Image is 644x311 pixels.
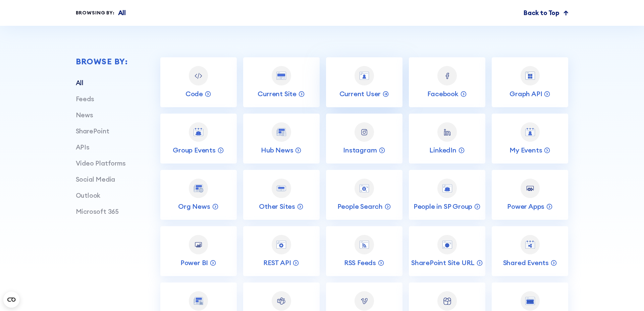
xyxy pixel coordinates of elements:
[243,226,320,276] a: REST APIREST API
[414,202,472,211] p: People in SP Group
[525,128,535,136] img: My Events
[337,202,383,211] p: People Search
[525,241,535,249] img: Shared Events
[185,89,203,98] p: Code
[492,114,568,164] a: My EventsMy Events
[360,184,369,192] img: People Search
[243,114,320,164] a: Hub NewsHub News
[160,57,237,107] a: CodeCode
[429,146,456,154] p: LinkedIn
[276,185,286,192] img: Other Sites
[409,57,485,107] a: FacebookFacebook
[243,170,320,220] a: Other SitesOther Sites
[360,296,369,306] img: Vimeo Video
[492,57,568,107] a: Graph APIGraph API
[503,258,549,267] p: Shared Events
[360,72,369,80] img: Current User
[442,241,452,249] img: SharePoint Site URL
[524,8,559,18] p: Back to Top
[339,89,381,98] p: Current User
[259,202,295,211] p: Other Sites
[180,258,208,267] p: Power BI
[492,226,568,276] a: Shared EventsShared Events
[525,184,535,193] img: Power Apps
[411,258,475,267] p: SharePoint Site URL
[442,184,452,192] img: People in SP Group
[524,8,568,18] a: Back to Top
[276,128,286,136] img: Hub News
[276,241,286,249] img: REST API
[160,114,237,164] a: Group EventsGroup Events
[243,57,320,107] a: Current SiteCurrent Site
[326,57,402,107] a: Current UserCurrent User
[76,207,119,215] a: Microsoft 365
[442,296,452,306] img: Viva Engage
[409,170,485,220] a: People in SP GroupPeople in SP Group
[610,279,644,311] iframe: Chat Widget
[326,114,402,164] a: InstagramInstagram
[76,175,115,183] a: Social Media
[76,95,94,103] a: Feeds
[194,71,203,81] img: Code
[258,89,297,98] p: Current Site
[509,89,542,98] p: Graph API
[344,258,376,267] p: RSS Feeds
[326,226,402,276] a: RSS FeedsRSS Feeds
[492,170,568,220] a: Power AppsPower Apps
[76,143,90,151] a: APIs
[76,57,128,65] div: Browse by:
[525,297,535,305] img: Web Service (XML)
[76,127,109,135] a: SharePoint
[276,296,286,306] img: Teams
[409,226,485,276] a: SharePoint Site URLSharePoint Site URL
[261,146,293,154] p: Hub News
[409,114,485,164] a: LinkedInLinkedIn
[76,9,115,17] div: Browsing by:
[194,128,203,136] img: Group Events
[76,111,93,119] a: News
[118,8,126,18] p: All
[160,170,237,220] a: Org NewsOrg News
[3,292,19,308] button: Open CMP widget
[178,202,210,211] p: Org News
[326,170,402,220] a: People SearchPeople Search
[276,72,286,80] img: Current Site
[194,184,203,192] img: Org News
[343,146,377,154] p: Instagram
[76,79,84,87] a: All
[263,258,291,267] p: REST API
[525,72,535,80] img: Graph API
[173,146,216,154] p: Group Events
[76,191,101,199] a: Outlook
[360,241,369,249] img: RSS Feeds
[507,202,544,211] p: Power Apps
[194,297,203,305] img: Site News
[76,159,126,167] a: Video Platforms
[442,127,452,137] img: LinkedIn
[194,240,203,250] img: Power BI
[360,127,369,137] img: Instagram
[442,71,452,81] img: Facebook
[427,89,458,98] p: Facebook
[160,226,237,276] a: Power BIPower BI
[509,146,542,154] p: My Events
